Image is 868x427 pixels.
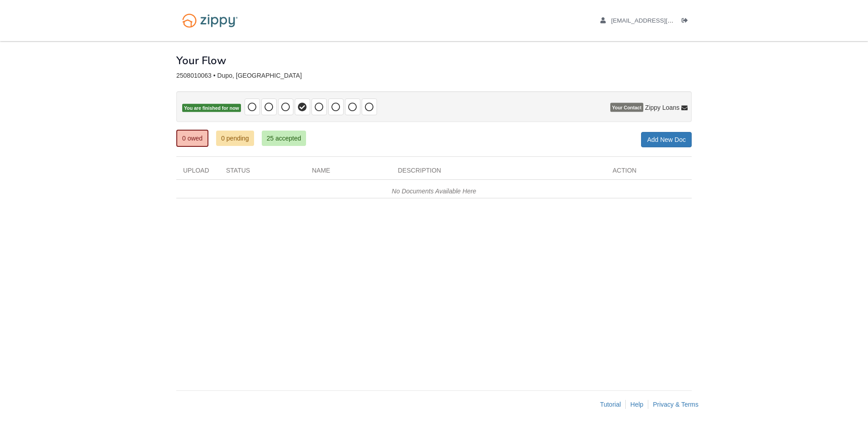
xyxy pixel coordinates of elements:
[630,401,643,408] a: Help
[611,17,715,24] span: benjaminwuelling@gmail.com
[600,17,715,26] a: edit profile
[606,166,692,179] div: Action
[176,9,244,32] img: Logo
[305,166,391,179] div: Name
[219,166,305,179] div: Status
[600,401,621,408] a: Tutorial
[216,131,254,146] a: 0 pending
[176,166,219,179] div: Upload
[176,55,226,66] h1: Your Flow
[682,17,692,26] a: Log out
[610,103,643,112] span: Your Contact
[176,72,692,80] div: 2508010063 • Dupo, [GEOGRAPHIC_DATA]
[653,401,698,408] a: Privacy & Terms
[176,130,208,147] a: 0 owed
[182,104,241,113] span: You are finished for now
[392,188,476,195] em: No Documents Available Here
[262,131,306,146] a: 25 accepted
[641,132,692,147] a: Add New Doc
[391,166,606,179] div: Description
[645,103,679,112] span: Zippy Loans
